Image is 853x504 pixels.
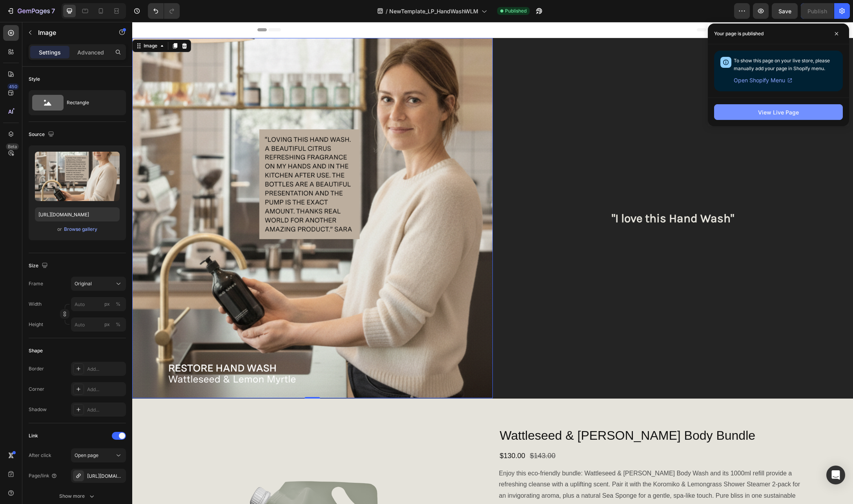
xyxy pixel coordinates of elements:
[361,183,721,210] h2: "I love this Hand Wash"
[29,472,57,479] div: Page/link
[29,365,44,372] div: Border
[113,320,123,329] button: px
[29,406,47,413] div: Shadow
[778,8,791,15] span: Save
[29,347,43,354] div: Shape
[39,48,61,56] p: Settings
[87,386,124,393] div: Add...
[7,83,19,90] div: 450
[734,58,830,71] span: To show this page on your live store, please manually add your page in Shopify menu.
[29,321,43,328] label: Height
[71,297,126,311] input: px%
[505,7,527,15] span: Published
[77,48,104,56] p: Advanced
[801,3,834,19] button: Publish
[714,30,764,38] p: Your page is published
[87,473,124,480] div: [URL][DOMAIN_NAME]
[29,489,126,503] button: Show more
[35,152,120,201] img: preview-image
[87,366,124,373] div: Add...
[64,226,97,233] div: Browse gallery
[64,225,98,233] button: Browse gallery
[132,22,853,504] iframe: Design area
[29,301,42,308] label: Width
[29,432,38,439] div: Link
[104,301,110,308] div: px
[51,6,55,16] p: 7
[826,466,845,484] div: Open Intercom Messenger
[3,3,58,19] button: 7
[116,301,120,308] div: %
[386,7,388,15] span: /
[758,108,799,116] div: View Live Page
[29,76,40,83] div: Style
[772,3,798,19] button: Save
[6,143,19,150] div: Beta
[35,207,120,221] input: https://example.com/image.jpg
[75,280,92,287] span: Original
[29,280,43,287] label: Frame
[29,386,44,393] div: Corner
[87,406,124,413] div: Add...
[397,429,424,439] div: $143.00
[714,104,843,120] button: View Live Page
[57,225,62,234] span: or
[102,320,112,329] button: %
[113,299,123,309] button: px
[71,448,126,462] button: Open page
[29,261,49,271] div: Size
[67,94,115,112] div: Rectangle
[71,277,126,291] button: Original
[102,299,112,309] button: %
[29,129,56,140] div: Source
[367,429,394,439] div: $130.00
[75,452,98,458] span: Open page
[734,76,785,85] span: Open Shopify Menu
[116,321,120,328] div: %
[367,405,671,423] h1: Wattleseed & [PERSON_NAME] Body Bundle
[389,7,478,15] span: NewTemplate_LP_HandWashWLM
[148,3,180,19] div: Undo/Redo
[367,446,671,491] div: Enjoy this eco-friendly bundle: Wattleseed & [PERSON_NAME] Body Wash and its 1000ml refill provid...
[71,317,126,332] input: px%
[104,321,110,328] div: px
[59,492,96,500] div: Show more
[38,28,105,37] p: Image
[807,7,827,15] div: Publish
[29,452,51,459] div: After click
